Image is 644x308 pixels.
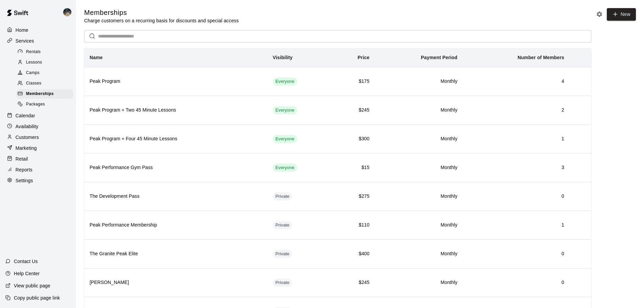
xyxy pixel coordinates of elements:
h6: Monthly [380,221,457,229]
a: Reports [5,165,71,175]
span: Private [273,251,292,257]
h6: Monthly [380,193,457,200]
h6: Monthly [380,279,457,286]
div: Memberships [16,89,73,99]
div: Customers [5,132,71,142]
h6: Monthly [380,106,457,114]
h6: 2 [468,106,564,114]
a: Retail [5,154,71,164]
h6: Peak Performance Membership [90,221,262,229]
h6: $175 [338,78,369,85]
h6: $275 [338,193,369,200]
div: This membership is visible to all customers [273,164,297,172]
div: This membership is hidden from the memberships page [273,192,292,200]
h5: Memberships [84,8,239,17]
a: Services [5,36,71,46]
div: Classes [16,79,73,88]
div: This membership is visible to all customers [273,135,297,143]
p: Retail [16,156,28,162]
h6: $400 [338,250,369,258]
b: Name [90,55,103,60]
a: New [607,8,636,21]
div: Nolan Gilbert [62,5,76,19]
div: Rentals [16,47,73,57]
span: Classes [26,80,41,87]
h6: $300 [338,135,369,143]
div: Camps [16,68,73,78]
p: Home [16,27,28,33]
span: Rentals [26,49,41,55]
span: Camps [26,70,40,76]
div: This membership is hidden from the memberships page [273,221,292,229]
a: Rentals [16,47,76,57]
img: Nolan Gilbert [63,8,71,16]
h6: 4 [468,78,564,85]
a: Marketing [5,143,71,153]
a: Memberships [16,89,76,99]
span: Lessons [26,59,42,66]
span: Everyone [273,78,297,85]
p: View public page [14,282,50,289]
h6: 3 [468,164,564,171]
span: Private [273,193,292,200]
div: This membership is hidden from the memberships page [273,250,292,258]
div: Lessons [16,58,73,67]
h6: 0 [468,193,564,200]
p: Settings [16,177,33,184]
span: Everyone [273,165,297,171]
a: Packages [16,99,76,110]
h6: Monthly [380,135,457,143]
h6: The Development Pass [90,193,262,200]
p: Reports [16,166,32,173]
div: This membership is visible to all customers [273,77,297,86]
a: Home [5,25,71,35]
p: Charge customers on a recurring basis for discounts and special access [84,17,239,24]
span: Packages [26,101,45,108]
h6: Peak Performance Gym Pass [90,164,262,171]
a: Camps [16,68,76,78]
h6: Peak Program + Four 45 Minute Lessons [90,135,262,143]
p: Availability [16,123,39,130]
h6: The Granite Peak Elite [90,250,262,258]
p: Customers [16,134,39,141]
p: Help Center [14,270,40,277]
b: Number of Members [518,55,564,60]
div: This membership is hidden from the memberships page [273,279,292,287]
h6: $15 [338,164,369,171]
h6: 0 [468,250,564,258]
h6: Monthly [380,164,457,171]
p: Copy public page link [14,294,60,301]
a: Lessons [16,57,76,68]
h6: 1 [468,135,564,143]
h6: Peak Program + Two 45 Minute Lessons [90,106,262,114]
h6: $245 [338,279,369,286]
a: Settings [5,175,71,186]
h6: 1 [468,221,564,229]
p: Contact Us [14,258,38,265]
b: Price [358,55,369,60]
p: Marketing [16,145,37,151]
b: Visibility [273,55,293,60]
h6: $110 [338,221,369,229]
b: Payment Period [421,55,457,60]
span: Everyone [273,136,297,142]
a: Availability [5,121,71,132]
span: Everyone [273,107,297,114]
a: Calendar [5,111,71,121]
span: Private [273,280,292,286]
p: Services [16,38,34,44]
span: Private [273,222,292,229]
h6: [PERSON_NAME] [90,279,262,286]
h6: Peak Program [90,78,262,85]
h6: Monthly [380,78,457,85]
div: Packages [16,100,73,109]
h6: 0 [468,279,564,286]
h6: Monthly [380,250,457,258]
